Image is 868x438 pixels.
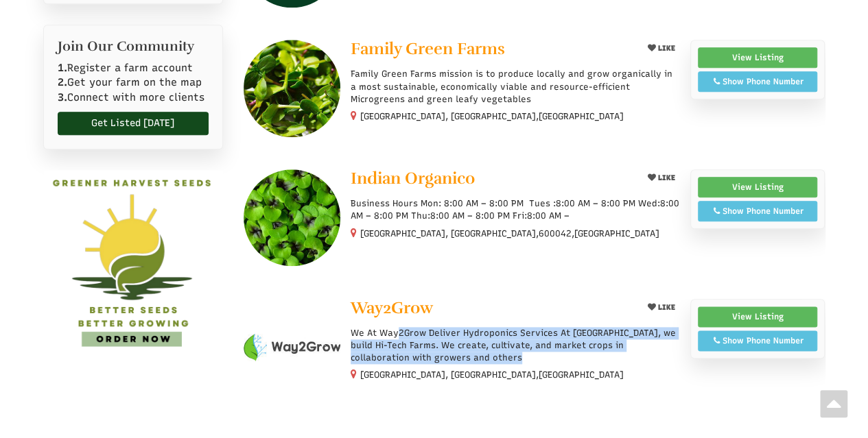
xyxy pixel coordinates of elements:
[351,40,631,61] a: Family Green Farms
[705,205,810,217] div: Show Phone Number
[539,369,624,381] span: [GEOGRAPHIC_DATA]
[360,369,624,380] small: [GEOGRAPHIC_DATA], [GEOGRAPHIC_DATA],
[698,47,818,68] a: View Listing
[244,40,340,136] img: Family Green Farms
[705,334,810,347] div: Show Phone Number
[58,91,67,104] b: 3.
[58,112,209,135] a: Get Listed [DATE]
[656,44,675,53] span: LIKE
[351,297,433,318] span: Way2Grow
[698,177,818,197] a: View Listing
[58,39,209,54] h2: Join Our Community
[58,76,67,88] b: 2.
[43,170,224,350] img: GREENER HARVEST SEEDS
[643,40,680,57] button: LIKE
[351,68,679,106] p: Family Green Farms mission is to produce locally and grow organically in a most sustainable, econ...
[351,299,631,320] a: Way2Grow
[351,197,679,222] p: Business Hours Mon: 8:00 AM – 8:00 PM Tues :8:00 AM – 8:00 PM Wed:8:00 AM – 8:00 PM Thu:8:00 AM –...
[698,306,818,327] a: View Listing
[656,303,675,312] span: LIKE
[539,110,624,123] span: [GEOGRAPHIC_DATA]
[643,169,680,186] button: LIKE
[351,169,631,191] a: Indian Organico
[705,75,810,88] div: Show Phone Number
[360,111,624,121] small: [GEOGRAPHIC_DATA], [GEOGRAPHIC_DATA],
[351,327,679,365] p: We At Way2Grow Deliver Hydroponics Services At [GEOGRAPHIC_DATA], we build Hi-Tech Farms. We crea...
[244,169,340,266] img: Indian Organico
[574,228,659,240] span: [GEOGRAPHIC_DATA]
[244,299,340,396] img: Way2Grow
[643,299,680,316] button: LIKE
[58,61,209,105] p: Register a farm account Get your farm on the map Connect with more clients
[360,228,659,239] small: [GEOGRAPHIC_DATA], [GEOGRAPHIC_DATA], ,
[656,173,675,182] span: LIKE
[58,62,67,74] b: 1.
[351,38,505,59] span: Family Green Farms
[539,228,572,240] span: 600042
[351,168,475,188] span: Indian Organico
